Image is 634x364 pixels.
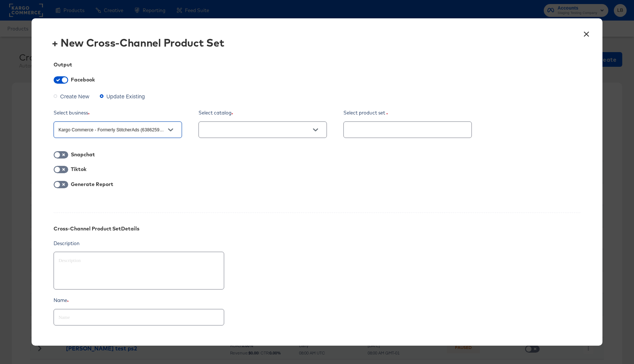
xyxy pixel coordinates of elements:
div: Generate Report [71,181,113,187]
button: Open [310,124,321,135]
div: Select business [54,109,193,116]
div: Cross-Channel Product Set Details [54,226,139,232]
div: Name [54,297,580,304]
div: Select catalog [198,109,338,116]
span: Update Existing [106,92,145,100]
div: Tiktok [71,166,88,172]
input: Name [54,306,224,322]
button: Open [165,124,176,135]
div: Description [54,240,580,247]
div: Output [54,62,580,68]
div: Facebook [71,77,96,83]
button: × [580,26,593,39]
span: Create New [60,92,90,100]
div: Snapchat [71,152,96,157]
div: + New Cross-Channel Product Set [52,37,224,48]
div: Select product set [343,109,483,116]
